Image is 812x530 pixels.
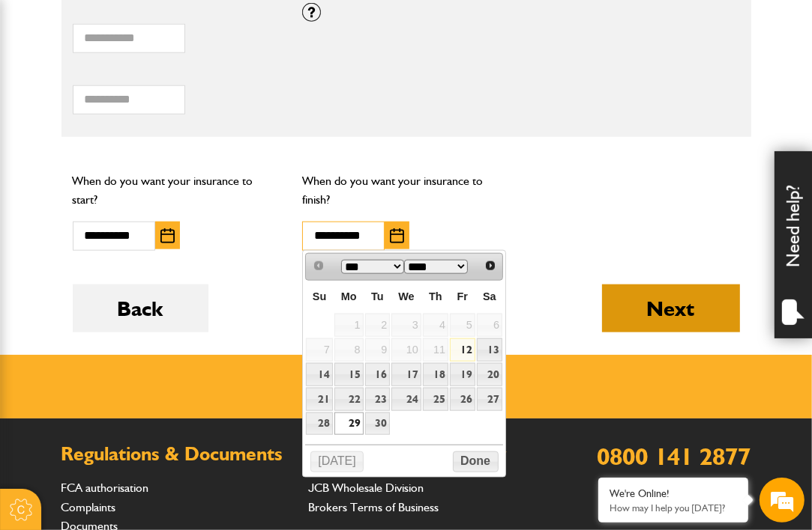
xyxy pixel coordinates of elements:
div: Need help? [775,151,812,338]
span: Thursday [429,290,442,302]
textarea: Type your message and hit 'Enter' [19,271,274,403]
a: 22 [334,388,364,411]
div: We're Online! [610,487,737,500]
a: 30 [365,412,391,436]
a: 16 [365,363,391,386]
button: Back [73,284,208,332]
p: When do you want your insurance to finish? [302,171,510,210]
a: 17 [391,363,421,386]
a: 15 [334,363,364,386]
span: Tuesday [371,290,384,302]
a: JCB Wholesale Division [308,481,424,495]
a: 0800 141 2877 [598,442,751,471]
a: 19 [450,363,475,386]
span: Monday [341,290,357,302]
a: 29 [334,412,364,436]
span: Saturday [483,290,496,302]
a: 18 [423,363,448,386]
img: d_20077148190_company_1631870298795_20077148190 [25,83,63,104]
a: 21 [306,388,332,411]
a: 13 [477,338,502,362]
button: Done [453,451,499,472]
a: Brokers Terms of Business [308,500,439,514]
span: Sunday [313,290,326,302]
input: Enter your phone number [19,227,274,260]
button: Next [602,284,740,332]
input: Enter your last name [19,138,274,171]
a: FCA authorisation [61,481,149,495]
a: 26 [450,388,475,411]
a: 25 [423,388,448,411]
a: 24 [391,388,421,411]
a: 20 [477,363,502,386]
span: Next [484,260,496,272]
a: 23 [365,388,391,411]
input: Enter your email address [19,183,274,216]
p: How may I help you today? [610,502,737,514]
a: Complaints [61,500,116,514]
em: Start Chat [204,415,272,436]
a: Next [479,255,501,277]
div: Minimize live chat window [246,7,282,43]
img: Choose date [160,228,175,243]
span: Wednesday [398,290,414,302]
p: When do you want your insurance to start? [73,171,280,210]
a: 14 [306,363,332,386]
div: Chat with us now [78,84,252,103]
h2: Regulations & Documents [61,445,286,464]
a: 27 [477,388,502,411]
a: 28 [306,412,332,436]
span: Friday [457,290,468,302]
button: [DATE] [310,451,364,472]
img: Choose date [390,228,404,243]
a: 12 [450,338,475,362]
